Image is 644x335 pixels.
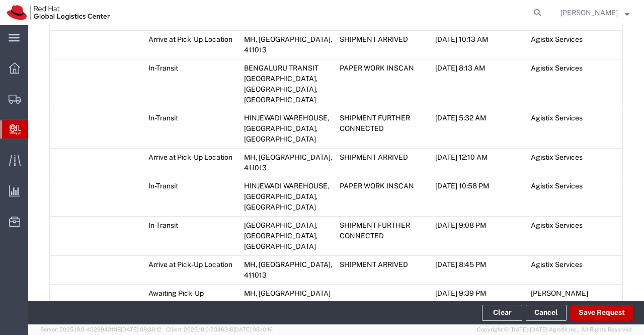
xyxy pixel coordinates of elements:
td: In-Transit [145,177,240,216]
td: Agistix Services [527,109,623,148]
td: MH, [GEOGRAPHIC_DATA] [240,284,336,302]
td: [DATE] 9:08 PM [432,216,527,255]
td: Arrive at Pick-Up Location [145,148,240,177]
td: Arrive at Pick-Up Location [145,30,240,59]
td: In-Transit [145,216,240,255]
span: Server: 2025.18.0-4329943ff18 [40,326,162,332]
td: Agistix Services [527,148,623,177]
span: Client: 2025.18.0-7346316 [166,326,273,332]
td: BENGALURU TRANSIT [GEOGRAPHIC_DATA], [GEOGRAPHIC_DATA], [GEOGRAPHIC_DATA] [240,59,336,109]
a: Cancel [526,305,567,321]
td: [DATE] 9:39 PM [432,284,527,302]
td: MH, [GEOGRAPHIC_DATA], 411013 [240,148,336,177]
td: Arrive at Pick-Up Location [145,255,240,284]
td: PAPER WORK INSCAN [336,177,432,216]
td: SHIPMENT ARRIVED [336,30,432,59]
td: MH, [GEOGRAPHIC_DATA], 411013 [240,255,336,284]
td: HINJEWADI WAREHOUSE, [GEOGRAPHIC_DATA], [GEOGRAPHIC_DATA] [240,177,336,216]
td: SHIPMENT FURTHER CONNECTED [336,216,432,255]
span: [DATE] 08:10:16 [233,326,273,332]
td: [PERSON_NAME] [527,284,623,302]
td: PAPER WORK INSCAN [336,59,432,109]
td: [DATE] 8:45 PM [432,255,527,284]
td: SHIPMENT FURTHER CONNECTED [336,109,432,148]
td: SHIPMENT ARRIVED [336,255,432,284]
td: [DATE] 10:58 PM [432,177,527,216]
td: [DATE] 10:13 AM [432,30,527,59]
td: [DATE] 12:10 AM [432,148,527,177]
td: [GEOGRAPHIC_DATA], [GEOGRAPHIC_DATA], [GEOGRAPHIC_DATA] [240,216,336,255]
td: Awaiting Pick-Up [145,284,240,302]
td: Agistix Services [527,59,623,109]
td: [DATE] 5:32 AM [432,109,527,148]
td: [DATE] 8:13 AM [432,59,527,109]
td: Agistix Services [527,255,623,284]
img: logo [7,5,110,20]
span: [DATE] 08:38:12 [121,326,162,332]
td: In-Transit [145,109,240,148]
button: Save Request [570,305,633,321]
td: MH, [GEOGRAPHIC_DATA], 411013 [240,30,336,59]
td: SHIPMENT ARRIVED [336,148,432,177]
td: Agistix Services [527,177,623,216]
td: Agistix Services [527,216,623,255]
td: HINJEWADI WAREHOUSE, [GEOGRAPHIC_DATA], [GEOGRAPHIC_DATA] [240,109,336,148]
td: In-Transit [145,59,240,109]
td: Agistix Services [527,30,623,59]
button: Clear [482,305,522,321]
span: Copyright © [DATE]-[DATE] Agistix Inc., All Rights Reserved [477,325,632,334]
